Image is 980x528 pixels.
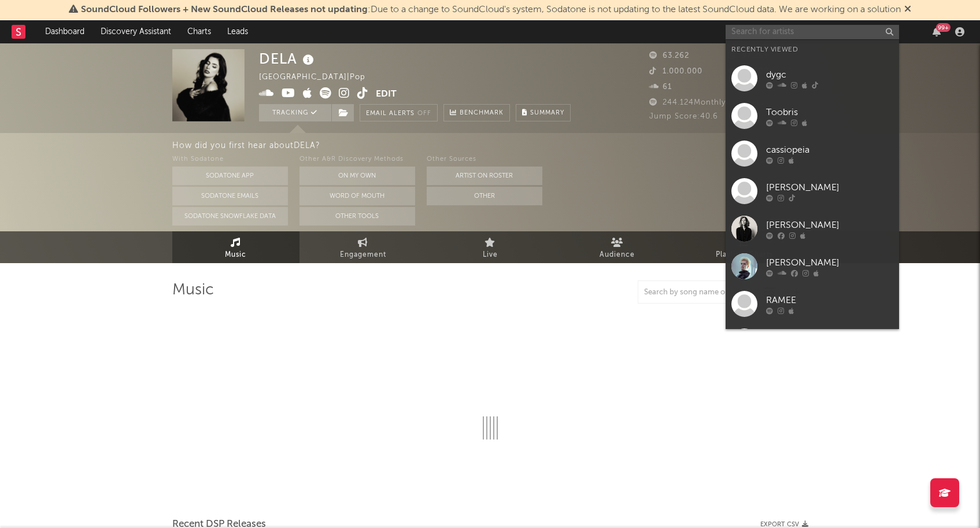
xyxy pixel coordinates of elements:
[417,110,431,117] em: Off
[600,248,635,262] span: Audience
[649,68,702,75] span: 1.000.000
[766,218,893,232] div: [PERSON_NAME]
[904,5,911,14] span: Dismiss
[554,231,681,263] a: Audience
[726,285,899,323] a: RAMEE
[766,180,893,194] div: [PERSON_NAME]
[726,323,899,360] a: SEDA
[172,187,288,205] button: Sodatone Emails
[172,153,288,167] div: With Sodatone
[766,143,893,157] div: cassiopeia
[81,5,901,14] span: : Due to a change to SoundCloud's system, Sodatone is not updating to the latest SoundCloud data....
[427,167,542,185] button: Artist on Roster
[760,521,808,528] button: Export CSV
[726,210,899,248] a: [PERSON_NAME]
[766,68,893,82] div: dygc
[530,110,564,116] span: Summary
[37,20,93,43] a: Dashboard
[726,25,899,39] input: Search for artists
[299,153,415,167] div: Other A&R Discovery Methods
[649,113,718,120] span: Jump Score: 40.6
[516,104,571,121] button: Summary
[726,248,899,285] a: [PERSON_NAME]
[219,20,256,43] a: Leads
[93,20,179,43] a: Discovery Assistant
[726,97,899,135] a: Toobris
[766,293,893,307] div: RAMEE
[649,99,764,106] span: 244.124 Monthly Listeners
[731,43,893,57] div: Recently Viewed
[649,83,672,91] span: 61
[766,105,893,119] div: Toobris
[427,187,542,205] button: Other
[427,231,554,263] a: Live
[299,231,427,263] a: Engagement
[299,207,415,226] button: Other Tools
[649,52,689,60] span: 63.262
[376,87,397,102] button: Edit
[259,104,331,121] button: Tracking
[259,71,379,84] div: [GEOGRAPHIC_DATA] | Pop
[299,187,415,205] button: Word Of Mouth
[726,135,899,172] a: cassiopeia
[225,248,246,262] span: Music
[483,248,498,262] span: Live
[179,20,219,43] a: Charts
[766,256,893,269] div: [PERSON_NAME]
[172,207,288,226] button: Sodatone Snowflake Data
[81,5,368,14] span: SoundCloud Followers + New SoundCloud Releases not updating
[360,104,438,121] button: Email AlertsOff
[460,106,504,120] span: Benchmark
[172,167,288,185] button: Sodatone App
[299,167,415,185] button: On My Own
[443,104,510,121] a: Benchmark
[340,248,386,262] span: Engagement
[726,60,899,97] a: dygc
[716,248,773,262] span: Playlists/Charts
[172,231,299,263] a: Music
[427,153,542,167] div: Other Sources
[681,231,808,263] a: Playlists/Charts
[933,27,941,36] button: 99+
[936,23,951,32] div: 99 +
[638,288,760,297] input: Search by song name or URL
[726,172,899,210] a: [PERSON_NAME]
[259,49,317,68] div: DELA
